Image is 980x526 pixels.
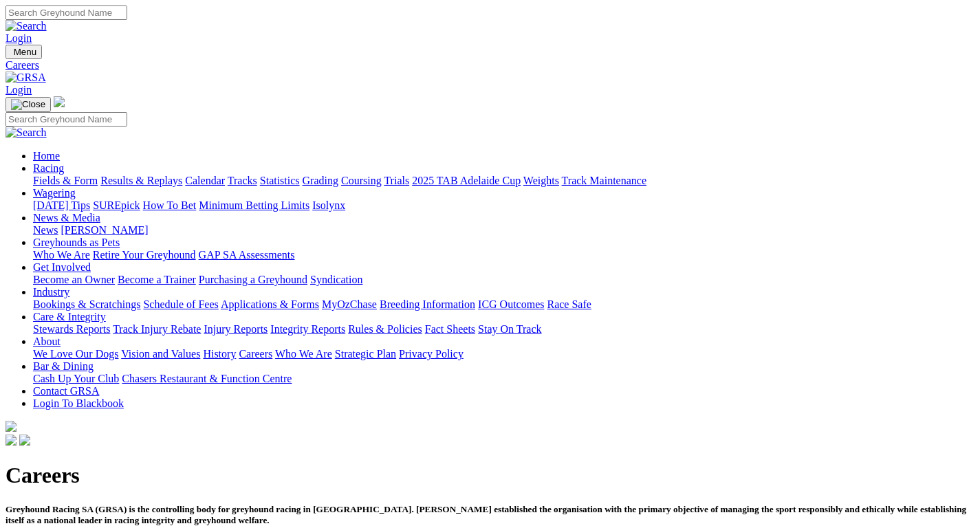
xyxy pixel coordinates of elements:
a: About [33,336,61,347]
a: News [33,224,58,236]
a: Stewards Reports [33,323,110,335]
a: Wagering [33,187,76,199]
a: Tracks [228,175,257,186]
a: Race Safe [547,298,591,310]
img: twitter.svg [19,435,30,446]
h1: Careers [6,463,974,488]
a: Injury Reports [204,323,268,335]
a: Vision and Values [121,348,200,360]
a: Weights [523,175,559,186]
a: Schedule of Fees [143,298,218,310]
div: Greyhounds as Pets [33,249,974,261]
a: Stay On Track [478,323,541,335]
a: Become a Trainer [118,274,196,285]
a: Applications & Forms [221,298,319,310]
a: Calendar [185,175,225,186]
a: Syndication [310,274,362,285]
div: Industry [33,298,974,311]
a: We Love Our Dogs [33,348,118,360]
a: SUREpick [93,199,140,211]
a: Careers [239,348,272,360]
a: Login [6,32,32,44]
a: Cash Up Your Club [33,373,119,384]
button: Toggle navigation [6,97,51,112]
a: Isolynx [312,199,345,211]
div: Wagering [33,199,974,212]
a: History [203,348,236,360]
a: Coursing [341,175,382,186]
a: News & Media [33,212,100,223]
a: Fields & Form [33,175,98,186]
a: Breeding Information [380,298,475,310]
a: Greyhounds as Pets [33,237,120,248]
a: ICG Outcomes [478,298,544,310]
div: About [33,348,974,360]
div: Care & Integrity [33,323,974,336]
a: Industry [33,286,69,298]
a: [DATE] Tips [33,199,90,211]
a: Retire Your Greyhound [93,249,196,261]
a: Racing [33,162,64,174]
a: Login To Blackbook [33,397,124,409]
a: Get Involved [33,261,91,273]
span: Menu [14,47,36,57]
a: Who We Are [33,249,90,261]
a: Bookings & Scratchings [33,298,140,310]
img: logo-grsa-white.png [54,96,65,107]
a: 2025 TAB Adelaide Cup [412,175,521,186]
div: Racing [33,175,974,187]
a: Minimum Betting Limits [199,199,309,211]
a: Rules & Policies [348,323,422,335]
a: Grading [303,175,338,186]
a: [PERSON_NAME] [61,224,148,236]
a: How To Bet [143,199,197,211]
a: Trials [384,175,409,186]
a: Home [33,150,60,162]
a: Bar & Dining [33,360,94,372]
a: Purchasing a Greyhound [199,274,307,285]
input: Search [6,6,127,20]
img: GRSA [6,72,46,84]
div: News & Media [33,224,974,237]
span: Greyhound Racing SA (GRSA) is the controlling body for greyhound racing in [GEOGRAPHIC_DATA]. [PE... [6,504,966,525]
a: Strategic Plan [335,348,396,360]
img: facebook.svg [6,435,17,446]
input: Search [6,112,127,127]
a: Privacy Policy [399,348,464,360]
a: Become an Owner [33,274,115,285]
a: Who We Are [275,348,332,360]
a: Track Injury Rebate [113,323,201,335]
img: Search [6,20,47,32]
a: Login [6,84,32,96]
a: Fact Sheets [425,323,475,335]
img: logo-grsa-white.png [6,421,17,432]
a: Track Maintenance [562,175,646,186]
img: Search [6,127,47,139]
a: Careers [6,59,974,72]
div: Bar & Dining [33,373,974,385]
button: Toggle navigation [6,45,42,59]
a: GAP SA Assessments [199,249,295,261]
a: Integrity Reports [270,323,345,335]
a: Chasers Restaurant & Function Centre [122,373,292,384]
a: Care & Integrity [33,311,106,322]
a: Contact GRSA [33,385,99,397]
a: Statistics [260,175,300,186]
a: Results & Replays [100,175,182,186]
a: MyOzChase [322,298,377,310]
img: Close [11,99,45,110]
div: Get Involved [33,274,974,286]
